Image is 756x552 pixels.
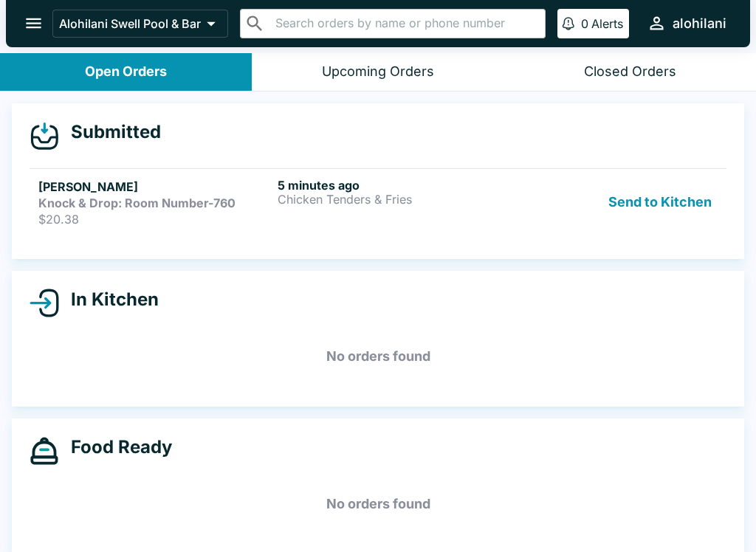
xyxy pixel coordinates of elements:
p: Alohilani Swell Pool & Bar [59,16,201,31]
button: alohilani [641,7,732,39]
p: Alerts [591,16,623,31]
h6: 5 minutes ago [278,178,511,193]
div: Open Orders [85,63,167,80]
h4: Food Ready [59,436,172,458]
h5: No orders found [30,477,726,531]
p: $20.38 [38,212,272,227]
h4: In Kitchen [59,289,159,311]
p: Chicken Tenders & Fries [278,193,511,206]
p: 0 [581,16,588,31]
h5: [PERSON_NAME] [38,178,272,196]
div: Upcoming Orders [322,63,434,80]
h4: Submitted [59,121,161,143]
a: [PERSON_NAME]Knock & Drop: Room Number-760$20.385 minutes agoChicken Tenders & FriesSend to Kitchen [30,168,726,235]
button: open drawer [15,4,52,42]
h5: No orders found [30,330,726,383]
button: Send to Kitchen [602,178,718,227]
div: Closed Orders [584,63,676,80]
button: Alohilani Swell Pool & Bar [52,10,228,38]
input: Search orders by name or phone number [271,13,539,34]
strong: Knock & Drop: Room Number-760 [38,196,236,210]
div: alohilani [673,15,726,32]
